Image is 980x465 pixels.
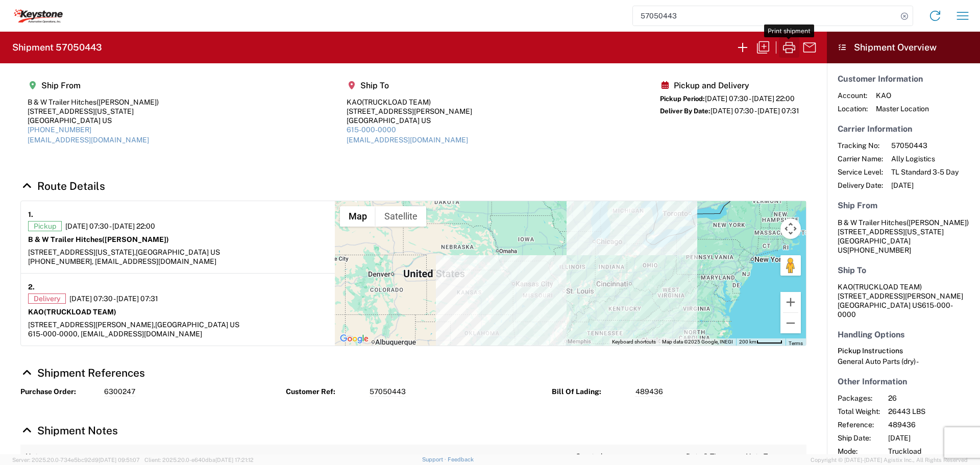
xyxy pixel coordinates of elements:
span: Reference: [838,420,880,429]
span: [STREET_ADDRESS][US_STATE] [838,228,944,236]
span: ([PERSON_NAME]) [906,218,969,227]
h2: Shipment 57050443 [12,41,102,54]
h5: Other Information [838,377,969,386]
span: Ally Logistics [891,154,959,163]
a: [EMAIL_ADDRESS][DOMAIN_NAME] [347,136,468,144]
span: TL Standard 3-5 Day [891,167,959,177]
span: [DATE] [891,181,959,190]
span: [DATE] 17:21:12 [215,457,254,463]
span: [DATE] 07:30 - [DATE] 22:00 [705,94,795,103]
span: Pickup [28,221,62,231]
span: 57050443 [891,141,959,150]
a: 615-000-0000 [347,126,396,134]
span: Tracking No: [838,141,883,150]
span: Truckload [888,447,975,456]
h5: Ship From [838,201,969,210]
span: [DATE] 07:30 - [DATE] 22:00 [65,222,155,231]
span: 489436 [888,420,975,429]
button: Show street map [340,206,376,227]
img: Google [337,332,371,346]
div: B & W Trailer Hitches [28,97,159,107]
span: (TRUCKLOAD TEAM) [362,98,431,106]
span: 6300247 [104,387,135,397]
address: [GEOGRAPHIC_DATA] US [838,282,969,319]
span: Server: 2025.20.0-734e5bc92d9 [12,457,140,463]
h5: Ship From [28,81,159,90]
span: [DATE] 07:30 - [DATE] 07:31 [69,294,158,303]
strong: Bill Of Lading: [552,387,628,397]
span: [STREET_ADDRESS][PERSON_NAME], [28,321,155,329]
span: 26 [888,394,975,403]
span: KAO [STREET_ADDRESS][PERSON_NAME] [838,283,963,300]
div: [STREET_ADDRESS][PERSON_NAME] [347,107,472,116]
div: 615-000-0000, [EMAIL_ADDRESS][DOMAIN_NAME] [28,329,328,338]
span: 26443 LBS [888,407,975,416]
span: 489436 [635,387,663,397]
span: (TRUCKLOAD TEAM) [44,308,116,316]
h5: Pickup and Delivery [660,81,799,90]
button: Show satellite imagery [376,206,426,227]
h5: Customer Information [838,74,969,84]
a: [PHONE_NUMBER] [28,126,91,134]
h5: Handling Options [838,330,969,339]
strong: 2. [28,281,35,293]
a: Hide Details [20,180,105,192]
button: Map camera controls [780,218,801,239]
h6: Pickup Instructions [838,347,969,355]
span: Copyright © [DATE]-[DATE] Agistix Inc., All Rights Reserved [811,455,968,464]
h5: Ship To [347,81,472,90]
span: (TRUCKLOAD TEAM) [853,283,922,291]
span: 57050443 [370,387,406,397]
span: 200 km [739,339,756,345]
div: [PHONE_NUMBER], [EMAIL_ADDRESS][DOMAIN_NAME] [28,257,328,266]
div: General Auto Parts (dry) - [838,357,969,366]
span: [DATE] 09:51:07 [99,457,140,463]
span: Master Location [876,104,929,113]
strong: B & W Trailer Hitches [28,235,169,243]
span: Delivery [28,293,66,304]
span: KAO [876,91,929,100]
a: Terms [789,340,803,346]
span: [STREET_ADDRESS][US_STATE], [28,248,136,256]
header: Shipment Overview [827,32,980,63]
div: [GEOGRAPHIC_DATA] US [347,116,472,125]
span: [DATE] [888,433,975,443]
span: Deliver By Date: [660,107,710,115]
span: Carrier Name: [838,154,883,163]
span: Packages: [838,394,880,403]
strong: Customer Ref: [286,387,362,397]
span: Map data ©2025 Google, INEGI [662,339,733,345]
h5: Carrier Information [838,124,969,134]
span: Client: 2025.20.0-e640dba [144,457,254,463]
span: B & W Trailer Hitches [838,218,906,227]
span: 615-000-0000 [838,301,953,319]
strong: KAO [28,308,116,316]
input: Shipment, tracking or reference number [633,6,897,26]
span: [GEOGRAPHIC_DATA] US [155,321,239,329]
a: Feedback [448,456,474,462]
span: Pickup Period: [660,95,705,103]
a: Open this area in Google Maps (opens a new window) [337,332,371,346]
a: Hide Details [20,366,145,379]
button: Drag Pegman onto the map to open Street View [780,255,801,276]
button: Zoom in [780,292,801,312]
span: Total Weight: [838,407,880,416]
span: Mode: [838,447,880,456]
address: [GEOGRAPHIC_DATA] US [838,218,969,255]
span: [DATE] 07:30 - [DATE] 07:31 [710,107,799,115]
h5: Ship To [838,265,969,275]
span: Ship Date: [838,433,880,443]
a: Hide Details [20,424,118,437]
div: [GEOGRAPHIC_DATA] US [28,116,159,125]
button: Zoom out [780,313,801,333]
div: KAO [347,97,472,107]
strong: Purchase Order: [20,387,97,397]
span: Location: [838,104,868,113]
span: [GEOGRAPHIC_DATA] US [136,248,220,256]
a: [EMAIL_ADDRESS][DOMAIN_NAME] [28,136,149,144]
span: Service Level: [838,167,883,177]
a: Support [422,456,448,462]
div: [STREET_ADDRESS][US_STATE] [28,107,159,116]
button: Map Scale: 200 km per 47 pixels [736,338,786,346]
button: Keyboard shortcuts [612,338,656,346]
